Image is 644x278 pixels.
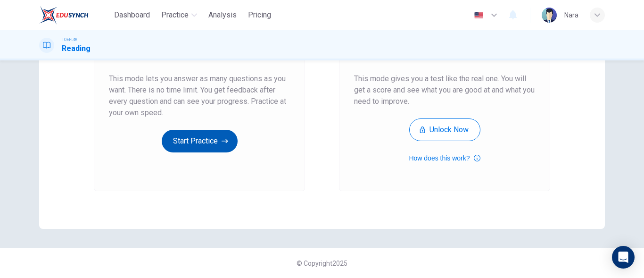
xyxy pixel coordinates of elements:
img: EduSynch logo [39,6,89,25]
img: en [473,12,485,19]
span: This mode gives you a test like the real one. You will get a score and see what you are good at a... [354,73,535,107]
button: Practice [157,7,201,24]
button: How does this work? [409,152,480,164]
span: Dashboard [114,9,150,21]
button: Analysis [205,7,240,24]
img: Profile picture [542,8,557,23]
span: Analysis [208,9,237,21]
span: This mode lets you answer as many questions as you want. There is no time limit. You get feedback... [109,73,290,118]
span: Practice [161,9,189,21]
span: Pricing [248,9,271,21]
button: Pricing [244,7,275,24]
a: EduSynch logo [39,6,110,25]
div: Open Intercom Messenger [612,246,635,269]
span: © Copyright 2025 [297,260,347,267]
span: TOEFL® [62,36,77,43]
div: ์Nara [564,9,578,21]
button: Start Practice [162,130,238,152]
button: Dashboard [110,7,154,24]
button: Unlock Now [409,118,480,141]
h1: Reading [62,43,91,54]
